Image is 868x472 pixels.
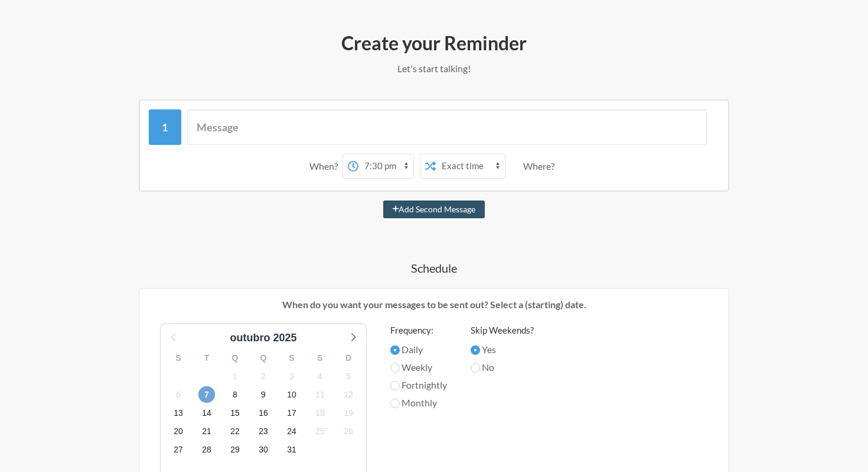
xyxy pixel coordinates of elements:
label: No [471,360,534,374]
span: sexta-feira, 14 de novembro de 2025 [198,405,215,422]
span: terça-feira, 18 de novembro de 2025 [312,405,328,422]
span: segunda-feira, 17 de novembro de 2025 [283,405,300,422]
span: sábado, 22 de novembro de 2025 [227,423,243,440]
label: Daily [390,342,447,357]
span: quarta-feira, 12 de novembro de 2025 [340,386,357,403]
span: quinta-feira, 6 de novembro de 2025 [170,386,187,403]
span: sexta-feira, 21 de novembro de 2025 [198,423,215,440]
span: sexta-feira, 28 de novembro de 2025 [198,442,215,458]
span: domingo, 16 de novembro de 2025 [255,405,272,422]
span: segunda-feira, 10 de novembro de 2025 [283,386,300,403]
span: sábado, 15 de novembro de 2025 [227,405,243,422]
input: Yes [471,345,480,355]
div: Q [221,349,249,367]
label: Weekly [390,360,447,374]
span: quinta-feira, 27 de novembro de 2025 [170,442,187,458]
span: domingo, 9 de novembro de 2025 [255,386,272,403]
input: Monthly [390,399,400,408]
span: quinta-feira, 20 de novembro de 2025 [170,423,187,440]
input: Weekly [390,363,400,373]
span: quinta-feira, 13 de novembro de 2025 [170,405,187,422]
span: sábado, 8 de novembro de 2025 [227,386,243,403]
span: domingo, 23 de novembro de 2025 [255,423,272,440]
span: quarta-feira, 26 de novembro de 2025 [340,423,357,440]
h2: Create your Reminder [92,31,776,56]
label: Yes [471,342,534,357]
span: sábado, 29 de novembro de 2025 [227,442,243,458]
h4: Schedule [92,260,776,276]
label: Fortnightly [390,378,447,392]
div: S [306,349,334,367]
span: segunda-feira, 3 de novembro de 2025 [283,368,300,384]
input: No [471,363,480,373]
input: Daily [390,345,400,355]
label: Skip Weekends? [471,324,534,337]
p: Let's start talking! [92,62,776,76]
span: quarta-feira, 5 de novembro de 2025 [340,368,357,384]
span: domingo, 2 de novembro de 2025 [255,368,272,384]
div: Where? [523,154,559,179]
span: sábado, 1 de novembro de 2025 [227,368,243,384]
span: terça-feira, 4 de novembro de 2025 [312,368,328,384]
div: Q [249,349,278,367]
div: S [164,349,192,367]
span: domingo, 30 de novembro de 2025 [255,442,272,458]
span: sexta-feira, 7 de novembro de 2025 [198,386,215,403]
span: segunda-feira, 1 de dezembro de 2025 [283,442,300,458]
label: Monthly [390,396,447,410]
div: T [192,349,221,367]
span: terça-feira, 25 de novembro de 2025 [312,423,328,440]
div: When? [309,154,342,179]
div: outubro 2025 [225,330,301,346]
input: Message [187,109,707,145]
label: Frequency: [390,324,447,337]
span: segunda-feira, 24 de novembro de 2025 [283,423,300,440]
span: terça-feira, 11 de novembro de 2025 [312,386,328,403]
span: quarta-feira, 19 de novembro de 2025 [340,405,357,422]
input: Fortnightly [390,381,400,390]
p: When do you want your messages to be sent out? Select a (starting) date. [148,298,720,312]
div: D [334,349,363,367]
div: S [278,349,306,367]
button: Add Second Message [383,201,485,218]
